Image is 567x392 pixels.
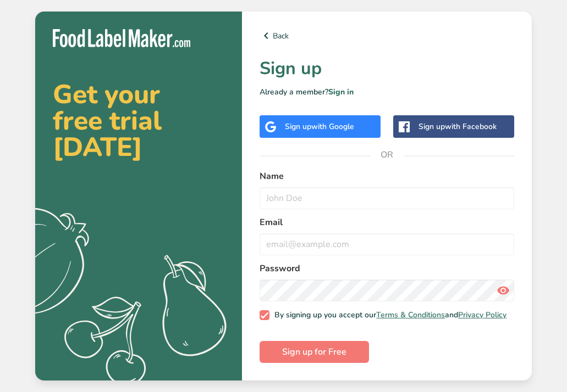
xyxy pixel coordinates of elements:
[260,262,514,275] label: Password
[260,187,514,209] input: John Doe
[328,87,354,97] a: Sign in
[458,310,507,320] a: Privacy Policy
[419,121,497,132] div: Sign up
[311,121,354,132] span: with Google
[260,170,514,183] label: Name
[285,121,354,132] div: Sign up
[260,216,514,229] label: Email
[53,81,224,160] h2: Get your free trial [DATE]
[269,310,507,320] span: By signing up you accept our and
[371,138,404,171] span: OR
[376,310,445,320] a: Terms & Conditions
[282,345,346,359] span: Sign up for Free
[445,121,497,132] span: with Facebook
[260,341,369,363] button: Sign up for Free
[260,55,514,82] h1: Sign up
[53,29,190,47] img: Food Label Maker
[260,86,514,98] p: Already a member?
[260,29,514,42] a: Back
[260,233,514,255] input: email@example.com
